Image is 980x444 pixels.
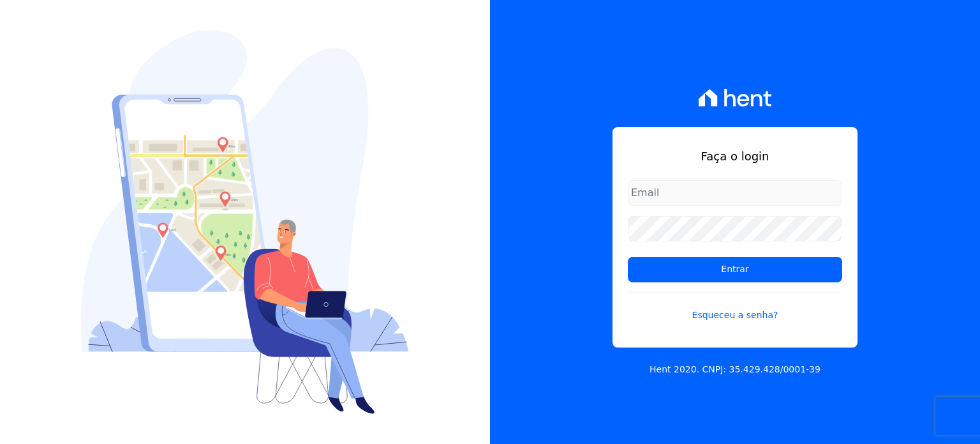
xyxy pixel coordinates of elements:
[81,30,409,414] img: Login
[628,257,842,282] input: Entrar
[628,293,842,322] a: Esqueceu a senha?
[628,180,842,206] input: Email
[650,363,820,376] p: Hent 2020. CNPJ: 35.429.428/0001-39
[628,148,842,165] h1: Faça o login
